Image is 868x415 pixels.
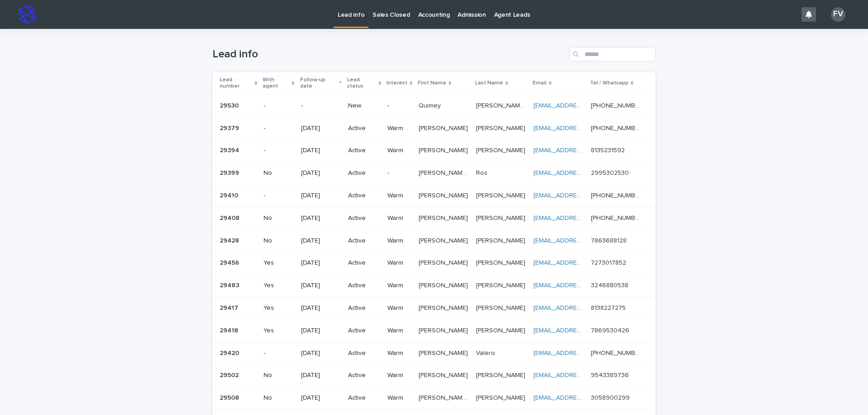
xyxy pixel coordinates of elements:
p: With agent [263,75,290,92]
p: 9543389736 [591,370,631,379]
p: [PERSON_NAME] [PERSON_NAME] [419,392,471,402]
a: [EMAIL_ADDRESS][DOMAIN_NAME] [533,282,636,289]
p: [PERSON_NAME] [419,190,470,200]
p: - [264,350,294,357]
p: 29417 [220,303,240,312]
p: Ros [476,168,489,177]
p: [PERSON_NAME] [476,303,527,312]
p: [PERSON_NAME] [419,325,470,335]
p: [PERSON_NAME] [419,123,470,132]
p: [DATE] [301,237,341,245]
p: Interest [387,78,407,88]
p: [PERSON_NAME] [419,303,470,312]
p: [PERSON_NAME] [476,213,527,222]
a: [EMAIL_ADDRESS][DOMAIN_NAME] [533,147,636,154]
tr: 2950829508 No[DATE]ActiveWarm[PERSON_NAME] [PERSON_NAME][PERSON_NAME] [PERSON_NAME] [PERSON_NAME]... [212,387,656,410]
p: [DATE] [301,214,341,222]
input: Search [570,47,656,61]
tr: 2945629456 Yes[DATE]ActiveWarm[PERSON_NAME][PERSON_NAME] [PERSON_NAME][PERSON_NAME] [EMAIL_ADDRES... [212,252,656,275]
img: stacker-logo-s-only.png [18,5,36,23]
p: Active [348,282,380,289]
p: 7273017852 [591,257,628,267]
p: [DATE] [301,147,341,154]
h1: Lead info [212,48,566,61]
p: Tel / Whatsapp [590,78,628,88]
p: 3058900299 [591,392,632,402]
a: [EMAIL_ADDRESS][DOMAIN_NAME] [533,125,636,131]
p: 29408 [220,213,241,222]
p: [PHONE_NUMBER] [591,348,643,357]
p: [PERSON_NAME] [476,370,527,379]
p: [PERSON_NAME] [476,145,527,154]
p: 29410 [220,190,240,200]
p: Valero [476,348,497,357]
p: - [264,192,294,200]
p: Warm [387,304,411,312]
p: 29502 [220,370,241,379]
p: [PERSON_NAME] [476,123,527,132]
p: Active [348,259,380,267]
p: Warm [387,327,411,335]
p: Yes [264,327,294,335]
p: [DATE] [301,304,341,312]
p: - [264,102,294,110]
p: 29483 [220,280,241,289]
a: [EMAIL_ADDRESS][DOMAIN_NAME] [533,372,636,378]
p: [DATE] [301,282,341,289]
p: [DATE] [301,125,341,132]
tr: 2940829408 No[DATE]ActiveWarm[PERSON_NAME][PERSON_NAME] [PERSON_NAME][PERSON_NAME] [EMAIL_ADDRESS... [212,207,656,229]
p: 2995302530 [591,168,631,177]
p: 29399 [220,168,241,177]
tr: 2939429394 -[DATE]ActiveWarm[PERSON_NAME][PERSON_NAME] [PERSON_NAME][PERSON_NAME] [EMAIL_ADDRESS]... [212,140,656,162]
p: No [264,237,294,245]
p: [PERSON_NAME] [476,190,527,200]
p: [PERSON_NAME] [419,235,470,245]
p: 8138227275 [591,303,627,312]
p: Lead number [220,75,252,92]
p: Quimey [419,100,443,110]
p: [DATE] [301,327,341,335]
p: New [348,102,380,110]
tr: 2939929399 No[DATE]Active-[PERSON_NAME] [PERSON_NAME][PERSON_NAME] [PERSON_NAME] RosRos [EMAIL_AD... [212,162,656,185]
tr: 2950229502 No[DATE]ActiveWarm[PERSON_NAME][PERSON_NAME] [PERSON_NAME][PERSON_NAME] [EMAIL_ADDRESS... [212,364,656,387]
p: Active [348,394,380,402]
p: [PERSON_NAME] [476,325,527,335]
p: [DATE] [301,350,341,357]
p: Yes [264,259,294,267]
p: 29428 [220,235,241,245]
p: - [387,102,411,110]
a: [EMAIL_ADDRESS][DOMAIN_NAME] [533,103,636,109]
tr: 2948329483 Yes[DATE]ActiveWarm[PERSON_NAME][PERSON_NAME] [PERSON_NAME][PERSON_NAME] [EMAIL_ADDRES... [212,275,656,297]
p: 29508 [220,392,241,402]
p: 29418 [220,325,240,335]
p: Active [348,304,380,312]
a: [EMAIL_ADDRESS][DOMAIN_NAME] [533,350,636,356]
p: [PERSON_NAME] [419,348,470,357]
p: Warm [387,147,411,154]
tr: 2937929379 -[DATE]ActiveWarm[PERSON_NAME][PERSON_NAME] [PERSON_NAME][PERSON_NAME] [EMAIL_ADDRESS]... [212,117,656,140]
p: 7869530426 [591,325,631,335]
tr: 2953029530 --New-QuimeyQuimey [PERSON_NAME] [PERSON_NAME][PERSON_NAME] [PERSON_NAME] [EMAIL_ADDRE... [212,94,656,117]
p: Active [348,214,380,222]
p: [PERSON_NAME] [419,280,470,289]
p: Active [348,192,380,200]
p: Warm [387,237,411,245]
p: Warm [387,394,411,402]
p: [PERSON_NAME] [PERSON_NAME] [419,168,471,177]
p: - [264,125,294,132]
p: 29394 [220,145,241,154]
tr: 2941729417 Yes[DATE]ActiveWarm[PERSON_NAME][PERSON_NAME] [PERSON_NAME][PERSON_NAME] [EMAIL_ADDRES... [212,297,656,319]
p: [PHONE_NUMBER] [591,123,643,132]
p: Active [348,125,380,132]
p: 29420 [220,348,241,357]
p: [PERSON_NAME] [PERSON_NAME] [476,100,528,110]
p: 29456 [220,257,241,267]
p: Active [348,350,380,357]
p: Follow-up date [300,75,337,92]
p: [DATE] [301,259,341,267]
p: Last Name [475,78,503,88]
p: - [264,147,294,154]
p: Warm [387,192,411,200]
p: Warm [387,214,411,222]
